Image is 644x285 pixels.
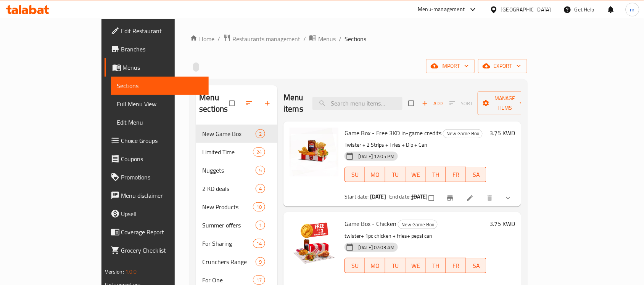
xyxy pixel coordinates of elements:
[225,96,241,110] span: Select all sections
[290,128,338,176] img: Game Box - Free 3KD in-game credits
[196,216,277,234] div: Summer offers1
[202,221,256,230] span: Summer offers
[105,40,209,58] a: Branches
[202,166,256,175] span: Nuggets
[424,191,440,205] span: Select to update
[388,260,402,271] span: TU
[256,167,265,174] span: 5
[429,169,443,180] span: TH
[241,95,259,112] span: Sort sections
[253,275,265,285] div: items
[478,91,532,115] button: Manage items
[121,45,203,54] span: Branches
[105,205,209,223] a: Upsell
[105,22,209,40] a: Edit Restaurant
[253,203,265,211] span: 10
[196,161,277,179] div: Nuggets5
[202,129,256,138] span: New Game Box
[256,221,265,230] div: items
[223,34,300,44] a: Restaurants management
[345,127,441,139] span: Game Box - Free 3KD in-game credits
[105,241,209,259] a: Grocery Checklist
[630,5,635,14] span: m
[202,202,253,211] span: New Products
[196,179,277,198] div: 2 KD deals4
[466,258,486,273] button: SA
[365,167,385,182] button: MO
[446,258,466,273] button: FR
[256,258,265,266] span: 9
[404,96,420,110] span: Select section
[117,118,203,127] span: Edit Menu
[105,150,209,168] a: Coupons
[283,92,303,115] h2: Menu items
[446,167,466,182] button: FR
[199,92,229,115] h2: Menu sections
[121,246,203,255] span: Grocery Checklist
[256,257,265,266] div: items
[422,99,443,108] span: Add
[406,167,426,182] button: WE
[426,59,475,73] button: import
[202,147,253,157] span: Limited Time
[345,218,396,229] span: Game Box - Chicken
[111,77,209,95] a: Sections
[444,98,478,109] span: Select section first
[426,258,446,273] button: TH
[105,223,209,241] a: Coverage Report
[489,128,515,138] h6: 3.75 KWD
[253,239,265,248] div: items
[355,244,398,251] span: [DATE] 07:03 AM
[256,129,265,138] div: items
[339,34,341,43] li: /
[202,184,256,193] div: 2 KD deals
[253,202,265,211] div: items
[409,260,423,271] span: WE
[442,190,460,207] button: Branch-specific-item
[409,169,423,180] span: WE
[217,34,220,43] li: /
[202,275,253,285] span: For One
[345,34,366,43] span: Sections
[105,267,124,277] span: Version:
[111,95,209,113] a: Full Menu View
[443,129,482,138] span: New Game Box
[370,192,386,202] b: [DATE]
[406,258,426,273] button: WE
[429,260,443,271] span: TH
[484,61,521,71] span: export
[256,184,265,193] div: items
[121,173,203,182] span: Promotions
[256,185,265,192] span: 4
[385,258,406,273] button: TU
[398,220,438,229] div: New Game Box
[449,260,463,271] span: FR
[232,34,300,43] span: Restaurants management
[105,131,209,150] a: Choice Groups
[481,190,500,207] button: delete
[202,257,256,266] div: Crunchers Range
[365,258,385,273] button: MO
[348,169,362,180] span: SU
[105,58,209,77] a: Menus
[196,198,277,216] div: New Products10
[196,125,277,143] div: New Game Box2
[466,194,475,202] a: Edit menu item
[501,5,551,14] div: [GEOGRAPHIC_DATA]
[345,140,486,150] p: Twister + 2 Strips + Fries + Dip + Can
[432,61,469,71] span: import
[121,136,203,145] span: Choice Groups
[121,209,203,218] span: Upsell
[105,186,209,205] a: Menu disclaimer
[196,143,277,161] div: Limited Time24
[345,192,369,202] span: Start date:
[466,167,486,182] button: SA
[125,267,137,277] span: 1.0.0
[312,97,402,110] input: search
[500,190,518,207] button: show more
[190,34,527,44] nav: breadcrumb
[253,147,265,157] div: items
